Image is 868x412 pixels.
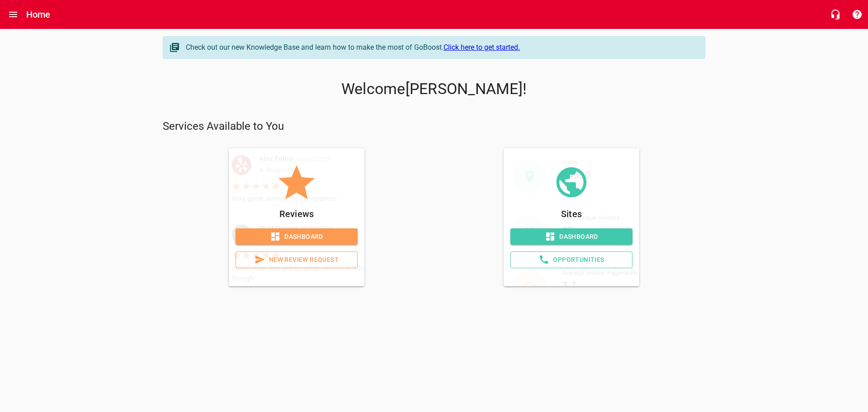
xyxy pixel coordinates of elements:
[163,119,705,134] p: Services Available to You
[443,43,520,52] a: Click here to get started.
[163,80,705,98] p: Welcome [PERSON_NAME] !
[510,251,632,268] a: Opportunities
[510,207,632,221] p: Sites
[186,42,696,53] div: Check out our new Knowledge Base and learn how to make the most of GoBoost.
[243,254,350,265] span: New Review Request
[825,4,846,25] button: Live Chat
[26,7,51,22] h6: Home
[236,228,358,245] a: Dashboard
[518,231,625,242] span: Dashboard
[236,207,358,221] p: Reviews
[846,4,868,25] button: Support Portal
[518,254,625,265] span: Opportunities
[243,231,350,242] span: Dashboard
[2,4,24,25] button: Open drawer
[236,251,358,268] a: New Review Request
[510,228,632,245] a: Dashboard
